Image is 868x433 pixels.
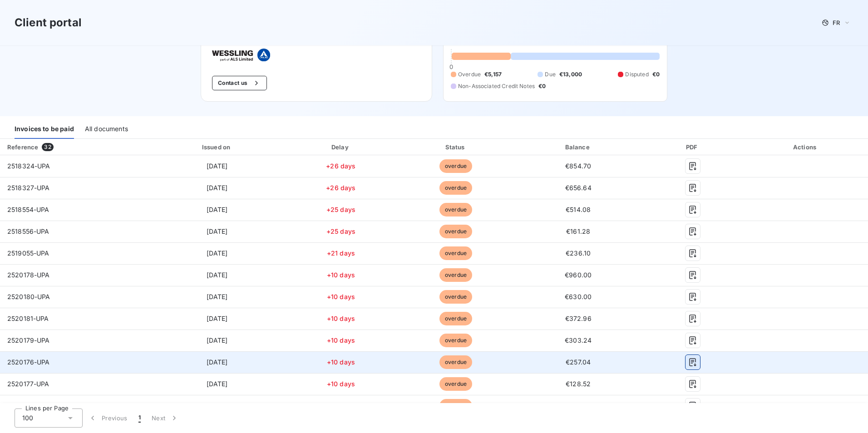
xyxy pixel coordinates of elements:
span: [DATE] [207,206,228,213]
span: +10 days [327,402,355,409]
span: +10 days [327,336,355,344]
span: 32 [42,143,53,151]
span: Non-Associated Credit Notes [458,82,535,90]
span: +25 days [326,206,355,213]
span: overdue [439,225,472,238]
span: [DATE] [207,402,228,409]
div: Reference [7,143,38,151]
span: €854.70 [565,162,591,170]
span: €514.08 [566,206,591,213]
span: +21 days [327,249,355,257]
span: €656.64 [565,184,592,192]
span: 2520177-UPA [7,380,49,388]
span: €128.52 [566,380,591,388]
span: €0 [652,70,660,79]
span: 2520178-UPA [7,271,50,279]
span: overdue [439,290,472,304]
span: +26 days [326,184,355,192]
span: €161.28 [566,227,590,235]
span: €13,000 [559,70,582,79]
div: Balance [516,143,640,152]
span: +25 days [326,227,355,235]
span: [DATE] [207,293,228,300]
span: overdue [439,312,472,325]
span: FR [833,19,840,26]
span: €82.44 [567,402,590,409]
span: overdue [439,246,472,260]
span: [DATE] [207,227,228,235]
span: overdue [439,377,472,391]
span: [DATE] [207,162,228,170]
h3: Client portal [15,15,82,31]
span: +10 days [327,315,355,322]
span: Due [545,70,555,79]
button: Previous [83,408,133,428]
span: €630.00 [565,293,592,300]
span: 2518556-UPA [7,227,49,235]
span: €372.96 [565,315,592,322]
span: €303.24 [565,336,592,344]
span: +10 days [327,293,355,300]
span: 2520175-UPA [7,402,49,409]
span: 2520181-UPA [7,315,49,322]
span: 2518327-UPA [7,184,50,192]
div: Issued on [151,143,283,152]
span: 1 [138,413,141,423]
span: €236.10 [566,249,591,257]
span: [DATE] [207,380,228,388]
div: PDF [644,143,741,152]
span: [DATE] [207,336,228,344]
span: overdue [439,159,472,173]
div: Delay [286,143,395,152]
span: [DATE] [207,358,228,366]
span: €960.00 [565,271,592,279]
img: Company logo [212,49,270,61]
span: +10 days [327,358,355,366]
div: All documents [85,120,128,139]
div: Invoices to be paid [15,120,74,139]
span: Disputed [625,70,648,79]
button: Contact us [212,76,267,90]
span: 2518324-UPA [7,162,50,170]
span: overdue [439,355,472,369]
span: 2519055-UPA [7,249,49,257]
span: 2520179-UPA [7,336,50,344]
span: 2518554-UPA [7,206,49,213]
span: Overdue [458,70,481,79]
span: [DATE] [207,315,228,322]
span: overdue [439,399,472,413]
span: overdue [439,268,472,282]
button: 1 [133,408,146,428]
span: +10 days [327,271,355,279]
span: €5,157 [484,70,502,79]
span: +10 days [327,380,355,388]
span: 0 [449,63,453,70]
span: overdue [439,334,472,347]
span: overdue [439,181,472,195]
div: Status [399,143,513,152]
span: 2520176-UPA [7,358,50,366]
span: +26 days [326,162,355,170]
button: Next [146,408,184,428]
span: [DATE] [207,271,228,279]
span: €257.04 [566,358,591,366]
span: [DATE] [207,249,228,257]
div: Actions [745,143,866,152]
span: 100 [22,413,33,423]
span: €0 [538,82,546,90]
span: [DATE] [207,184,228,192]
span: overdue [439,203,472,216]
span: 2520180-UPA [7,293,50,300]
